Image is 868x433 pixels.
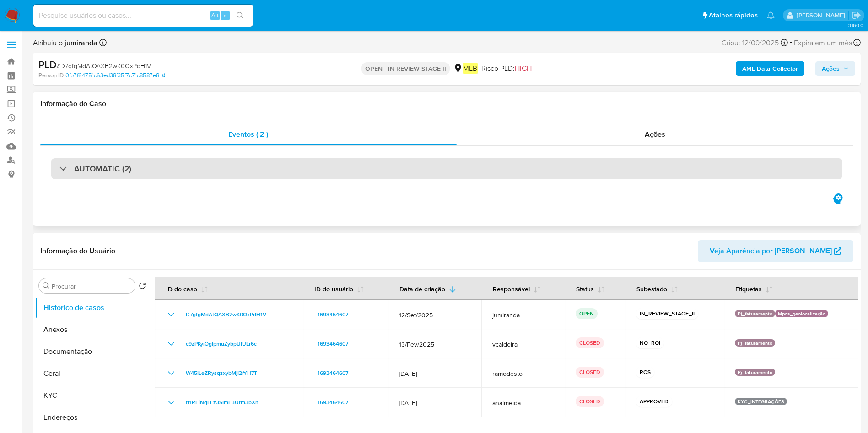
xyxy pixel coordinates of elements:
[736,61,804,76] button: AML Data Collector
[822,61,840,76] span: Ações
[710,240,832,262] span: Veja Aparência por [PERSON_NAME]
[63,37,97,48] b: jumiranda
[767,11,775,19] a: Notificações
[33,10,253,21] input: Pesquise usuários ou casos...
[709,11,758,20] span: Atalhos rápidos
[742,61,798,76] b: AML Data Collector
[722,37,788,49] div: Criou: 12/09/2025
[35,319,150,341] button: Anexos
[35,363,150,385] button: Geral
[797,11,848,20] p: juliane.miranda@mercadolivre.com
[815,61,855,76] button: Ações
[790,37,792,49] span: -
[57,61,151,70] span: # D7gfgMdAtQAXB2wK0OxPdH1V
[65,71,165,80] a: 0fb7f64751c63ed38f35f7c71c8587e8
[52,282,131,290] input: Procurar
[794,38,852,48] span: Expira em um mês
[139,282,146,292] button: Retornar ao pedido padrão
[35,385,150,406] button: KYC
[35,297,150,319] button: Histórico de casos
[38,57,57,72] b: PLD
[35,406,150,428] button: Endereços
[645,129,665,139] span: Ações
[481,64,532,74] span: Risco PLD:
[43,282,50,289] button: Procurar
[74,164,131,174] h3: AUTOMATIC (2)
[40,99,853,108] h1: Informação do Caso
[698,240,853,262] button: Veja Aparência por [PERSON_NAME]
[231,9,249,22] button: search-icon
[361,62,450,75] p: OPEN - IN REVIEW STAGE II
[33,38,97,48] span: Atribuiu o
[463,63,478,74] em: MLB
[40,246,115,256] h1: Informação do Usuário
[35,341,150,363] button: Documentação
[852,11,861,20] a: Sair
[211,11,219,20] span: Alt
[515,63,532,74] span: HIGH
[224,11,226,20] span: s
[51,158,842,179] div: AUTOMATIC (2)
[228,129,268,139] span: Eventos ( 2 )
[38,71,64,80] b: Person ID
